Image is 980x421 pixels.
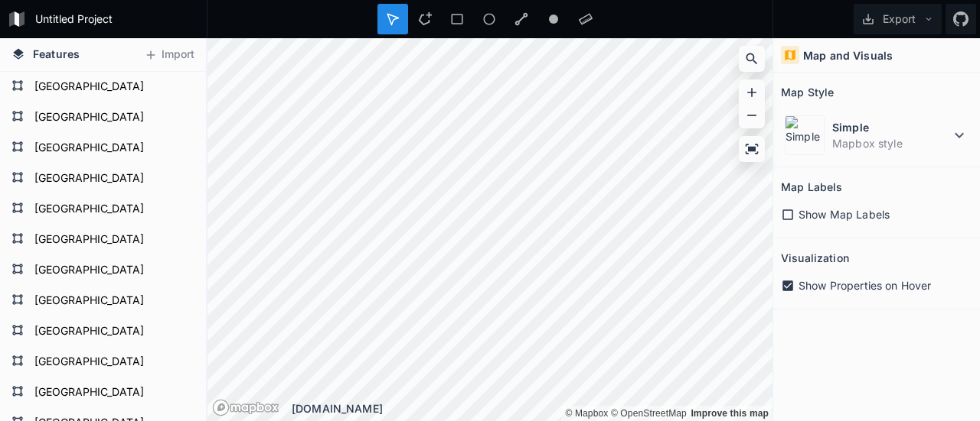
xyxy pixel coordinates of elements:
a: Map feedback [691,408,769,419]
button: Export [854,4,942,34]
a: Mapbox [565,408,608,419]
dd: Mapbox style [832,135,950,151]
h2: Map Labels [781,175,842,199]
button: Import [136,43,202,67]
dt: Simple [832,119,950,135]
a: OpenStreetMap [611,408,687,419]
span: Show Map Labels [799,206,890,222]
span: Show Properties on Hover [799,277,931,293]
h4: Map and Visuals [803,47,893,63]
div: [DOMAIN_NAME] [292,400,773,416]
h2: Visualization [781,246,849,270]
span: Features [33,46,80,62]
a: Mapbox logo [212,399,279,416]
img: Simple [785,115,825,155]
h2: Map Style [781,80,834,104]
